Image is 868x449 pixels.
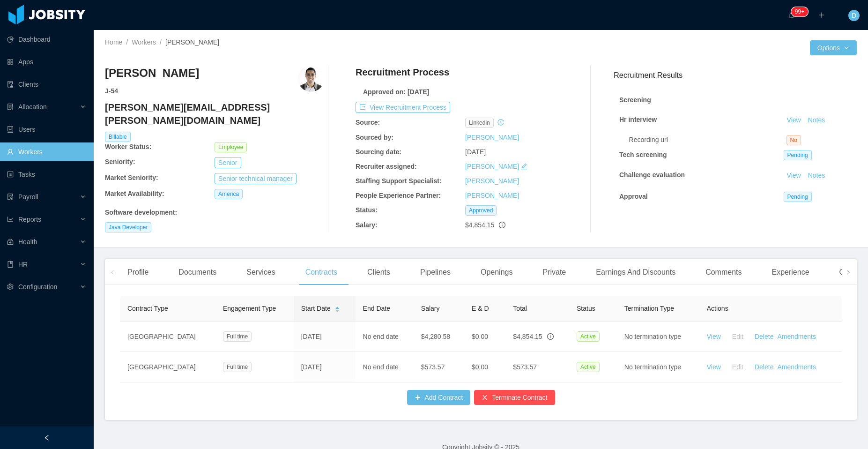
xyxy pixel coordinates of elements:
[18,261,28,268] span: HR
[818,12,825,18] i: icon: plus
[513,305,527,312] span: Total
[120,322,215,352] td: [GEOGRAPHIC_DATA]
[7,30,86,49] a: icon: pie-chartDashboard
[105,158,135,165] b: Seniority:
[223,362,252,372] span: Full time
[126,38,128,46] span: /
[18,216,41,223] span: Reports
[791,7,808,16] sup: 332
[421,363,445,371] span: $573.57
[294,352,356,382] td: [DATE]
[171,259,224,285] div: Documents
[614,69,857,81] h3: Recruitment Results
[413,259,458,285] div: Pipelines
[846,270,851,275] i: icon: right
[18,193,38,201] span: Payroll
[356,119,380,126] b: Source:
[721,329,751,344] button: Edit
[421,305,440,312] span: Salary
[301,304,331,314] span: Start Date
[407,390,471,405] button: icon: plusAdd Contract
[356,66,449,79] h4: Recruitment Process
[105,101,324,127] h4: [PERSON_NAME][EMAIL_ADDRESS][PERSON_NAME][DOMAIN_NAME]
[215,189,243,199] span: America
[356,192,441,199] b: People Experience Partner:
[707,305,728,312] span: Actions
[804,115,829,126] button: Notes
[465,221,494,229] span: $4,854.15
[465,148,486,156] span: [DATE]
[465,205,497,216] span: Approved
[334,305,340,312] div: Sort
[472,305,489,312] span: E & D
[160,38,162,46] span: /
[619,151,667,158] strong: Tech screening
[105,222,151,232] span: Java Developer
[110,270,115,275] i: icon: left
[360,259,398,285] div: Clients
[18,283,57,291] span: Configuration
[472,363,488,371] span: $0.00
[784,116,804,124] a: View
[619,171,685,179] strong: Challenge evaluation
[105,38,122,46] a: Home
[577,362,600,372] span: Active
[804,170,829,181] button: Notes
[105,87,118,95] strong: J- 54
[294,322,356,352] td: [DATE]
[7,75,86,94] a: icon: auditClients
[465,192,519,199] a: [PERSON_NAME]
[105,174,158,181] b: Market Seniority:
[363,88,429,96] b: Approved on: [DATE]
[755,363,773,371] a: Delete
[7,194,14,200] i: icon: file-protect
[356,177,442,185] b: Staffing Support Specialist:
[120,352,215,382] td: [GEOGRAPHIC_DATA]
[105,190,164,197] b: Market Availability:
[624,305,674,312] span: Termination Type
[473,259,520,285] div: Openings
[513,363,537,371] span: $573.57
[356,148,401,156] b: Sourcing date:
[421,333,450,340] span: $4,280.58
[577,305,595,312] span: Status
[105,143,151,150] b: Worker Status:
[356,206,378,214] b: Status:
[852,10,856,21] span: D
[721,359,751,374] button: Edit
[356,221,378,229] b: Salary:
[215,173,297,184] button: Senior technical manager
[334,309,340,312] i: icon: caret-down
[764,259,816,285] div: Experience
[707,363,721,371] a: View
[215,142,247,152] span: Employee
[7,284,14,290] i: icon: setting
[239,259,282,285] div: Services
[7,52,86,71] a: icon: appstoreApps
[465,134,519,141] a: [PERSON_NAME]
[707,333,721,340] a: View
[499,222,505,228] span: info-circle
[465,118,494,128] span: linkedin
[127,305,168,312] span: Contract Type
[7,216,14,223] i: icon: line-chart
[223,305,276,312] span: Engagement Type
[105,132,131,142] span: Billable
[755,333,773,340] a: Delete
[577,331,600,342] span: Active
[356,322,414,352] td: No end date
[18,103,47,111] span: Allocation
[465,177,519,185] a: [PERSON_NAME]
[7,104,14,110] i: icon: solution
[617,322,699,352] td: No termination type
[617,352,699,382] td: No termination type
[588,259,683,285] div: Earnings And Discounts
[497,119,504,126] i: icon: history
[356,352,414,382] td: No end date
[535,259,573,285] div: Private
[788,12,795,18] i: icon: bell
[356,163,417,170] b: Recruiter assigned:
[777,363,816,371] a: Amendments
[18,238,37,246] span: Health
[7,142,86,161] a: icon: userWorkers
